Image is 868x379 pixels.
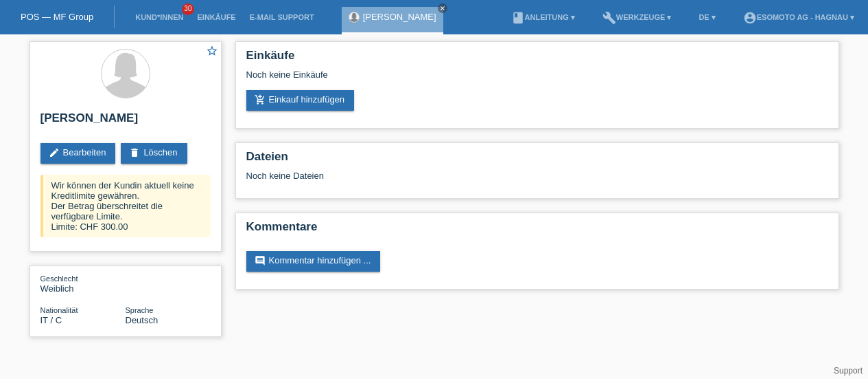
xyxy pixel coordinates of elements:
i: delete [129,147,140,158]
i: build [602,11,616,25]
a: commentKommentar hinzufügen ... [246,251,381,272]
h2: [PERSON_NAME] [40,111,211,132]
a: Einkäufe [190,13,242,21]
span: Nationalität [40,306,78,314]
span: Geschlecht [40,274,78,283]
h2: Dateien [246,150,828,171]
a: deleteLöschen [121,143,187,164]
a: DE ▾ [692,13,722,21]
div: Noch keine Dateien [246,171,666,181]
i: add_shopping_cart [255,94,266,105]
a: E-Mail Support [243,13,321,21]
div: Wir können der Kundin aktuell keine Kreditlimite gewähren. Der Betrag überschreitet die verfügbar... [40,175,211,237]
div: Weiblich [40,273,126,294]
a: Kund*innen [128,13,190,21]
span: 30 [182,3,194,15]
i: account_circle [743,11,757,25]
i: close [439,5,446,12]
a: Support [834,366,863,376]
i: book [511,11,525,25]
i: comment [255,255,266,266]
a: bookAnleitung ▾ [504,13,582,21]
span: Deutsch [126,315,159,325]
h2: Kommentare [246,220,828,241]
a: close [438,3,447,13]
a: add_shopping_cartEinkauf hinzufügen [246,90,355,111]
h2: Einkäufe [246,49,828,69]
a: [PERSON_NAME] [363,12,436,22]
a: editBearbeiten [40,143,116,164]
a: buildWerkzeuge ▾ [596,13,679,21]
a: POS — MF Group [21,12,93,22]
a: account_circleEsomoto AG - Hagnau ▾ [736,13,861,21]
i: star_border [206,45,218,57]
span: Sprache [126,306,154,314]
span: Italien / C / 12.08.2010 [40,315,62,325]
i: edit [49,147,60,158]
a: star_border [206,45,218,59]
div: Noch keine Einkäufe [246,69,828,90]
